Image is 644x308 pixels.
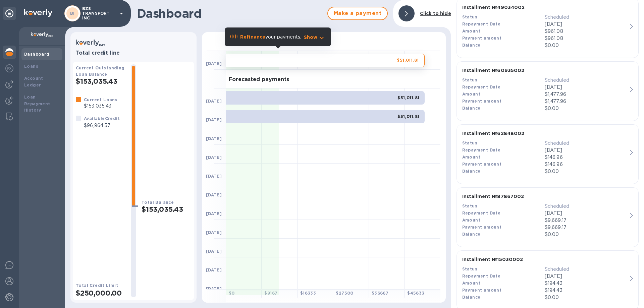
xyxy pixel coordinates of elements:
p: Scheduled [545,203,627,210]
div: $146.96 [545,154,627,161]
b: Installment № 15030002 [462,257,523,262]
b: Amount [462,91,480,97]
div: $9,669.17 [545,217,627,224]
b: Status [462,266,477,271]
p: [DATE] [545,273,627,280]
b: $51,011.81 [397,95,419,100]
b: Balance [462,169,481,174]
b: Balance [462,232,481,237]
p: $0.00 [545,168,627,175]
p: your payments. [240,34,301,41]
b: Repayment Date [462,84,501,89]
b: [DATE] [206,230,222,235]
h3: Forecasted payments [229,76,289,83]
div: $961.08 [545,28,627,35]
b: $ 27500 [336,291,353,296]
p: $0.00 [545,42,627,49]
b: Installment № 49034002 [462,5,525,10]
h3: Total credit line [76,50,191,56]
p: $0.00 [545,105,627,112]
div: $194.43 [545,280,627,287]
b: Loans [24,64,38,69]
b: Amount [462,155,480,160]
b: [DATE] [206,249,222,254]
h2: $250,000.00 [76,289,125,297]
p: [DATE] [545,210,627,217]
b: [DATE] [206,155,222,160]
h1: Dashboard [137,6,324,20]
b: Payment amount [462,36,502,41]
b: [DATE] [206,61,222,66]
p: Scheduled [545,140,627,147]
p: $0.00 [545,294,627,301]
button: Show [304,34,326,41]
p: BZS TRANSPORT INC [82,6,116,20]
p: [DATE] [545,21,627,28]
b: Repayment Date [462,273,501,279]
p: Scheduled [545,77,627,84]
b: Refinance [240,34,265,40]
b: Balance [462,43,481,48]
b: Payment amount [462,99,502,104]
b: Status [462,140,477,145]
b: [DATE] [206,174,222,179]
b: Repayment Date [462,210,501,215]
b: Balance [462,295,481,300]
b: Current Loans [84,97,117,102]
b: [DATE] [206,136,222,141]
b: Installment № 60935002 [462,68,525,73]
p: Show [304,34,318,41]
b: Amount [462,28,480,34]
p: Scheduled [545,14,627,21]
p: Scheduled [545,266,627,273]
p: [DATE] [545,147,627,154]
img: Logo [24,9,52,17]
b: Payment amount [462,288,502,293]
b: Click to hide [420,11,451,16]
h2: $153,035.43 [142,205,191,213]
b: Repayment Date [462,147,501,152]
b: $ 18333 [300,291,316,296]
b: [DATE] [206,117,222,122]
b: Available Credit [84,116,120,121]
p: $153,035.43 [84,103,117,110]
button: Make a payment [327,7,388,20]
b: $ 36667 [372,291,388,296]
b: $51,011.81 [397,58,419,63]
div: $1,477.96 [545,91,627,98]
b: [DATE] [206,267,222,272]
b: Loan Repayment History [24,95,50,113]
b: Total Credit Limit [76,283,118,288]
b: Status [462,203,477,208]
b: Installment № 87867002 [462,194,524,199]
p: [DATE] [545,84,627,91]
span: Make a payment [333,9,382,17]
p: $1,477.96 [545,98,627,105]
p: $961.08 [545,35,627,42]
p: $9,669.17 [545,224,627,231]
b: Amount [462,281,480,286]
b: Installment № 62848002 [462,131,525,136]
b: [DATE] [206,211,222,216]
button: Installment №62848002StatusScheduledRepayment Date[DATE]Amount$146.96Payment amount$146.96Balance... [457,124,639,184]
button: Installment №87867002StatusScheduledRepayment Date[DATE]Amount$9,669.17Payment amount$9,669.17Bal... [457,187,639,247]
b: Status [462,14,477,19]
p: $194.43 [545,287,627,294]
b: Repayment Date [462,21,501,26]
img: Foreign exchange [5,64,13,72]
b: [DATE] [206,192,222,197]
b: Total Balance [142,200,174,205]
b: BI [70,11,75,16]
p: $0.00 [545,231,627,238]
b: Amount [462,218,480,223]
b: [DATE] [206,99,222,104]
b: Current Outstanding Loan Balance [76,65,125,77]
b: [DATE] [206,286,222,291]
b: Dashboard [24,52,50,57]
b: $51,011.81 [397,114,419,119]
b: $ 45833 [407,291,424,296]
b: Balance [462,106,481,111]
b: Payment amount [462,162,502,167]
h2: $153,035.43 [76,77,125,85]
b: Account Ledger [24,76,43,87]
